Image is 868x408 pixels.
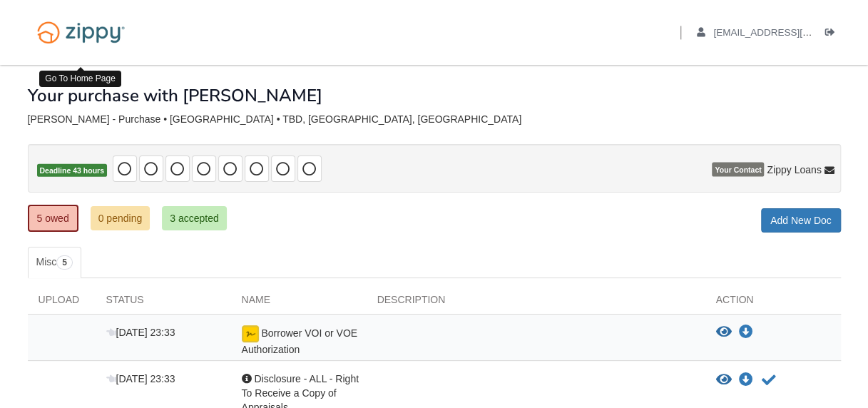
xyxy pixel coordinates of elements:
[242,327,357,355] span: Borrower VOI or VOE Authorization
[28,86,322,105] h1: Your purchase with [PERSON_NAME]
[367,292,705,314] div: Description
[716,325,732,340] button: View Borrower VOI or VOE Authorization
[56,255,73,270] span: 5
[231,292,367,314] div: Name
[716,373,732,387] button: View Disclosure - ALL - Right To Receive a Copy of Appraisals
[91,206,150,230] a: 0 pending
[28,113,841,126] div: [PERSON_NAME] - Purchase • [GEOGRAPHIC_DATA] • TBD, [GEOGRAPHIC_DATA], [GEOGRAPHIC_DATA]
[712,163,764,177] span: Your Contact
[106,373,175,384] span: [DATE] 23:33
[39,71,121,87] div: Go To Home Page
[761,208,841,233] a: Add New Doc
[739,374,753,386] a: Download Disclosure - ALL - Right To Receive a Copy of Appraisals
[767,163,821,177] span: Zippy Loans
[825,27,841,41] a: Log out
[28,292,96,314] div: Upload
[705,292,841,314] div: Action
[760,372,777,389] button: Acknowledge receipt of document
[28,247,81,278] a: Misc
[162,206,227,230] a: 3 accepted
[739,327,753,338] a: Download Borrower VOI or VOE Authorization
[96,292,231,314] div: Status
[37,164,107,178] span: Deadline 43 hours
[28,205,78,232] a: 5 owed
[28,14,134,51] img: Logo
[106,327,175,338] span: [DATE] 23:33
[242,325,259,342] img: Preparing document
